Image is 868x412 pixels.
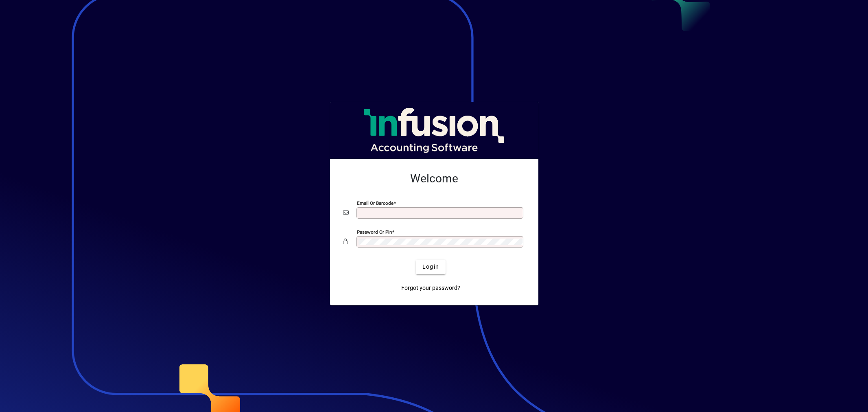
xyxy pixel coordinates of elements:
[357,229,392,234] mat-label: Password or Pin
[357,200,394,206] mat-label: Email or Barcode
[422,263,439,271] span: Login
[416,260,446,274] button: Login
[401,284,460,292] span: Forgot your password?
[398,281,464,296] a: Forgot your password?
[343,172,525,186] h2: Welcome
